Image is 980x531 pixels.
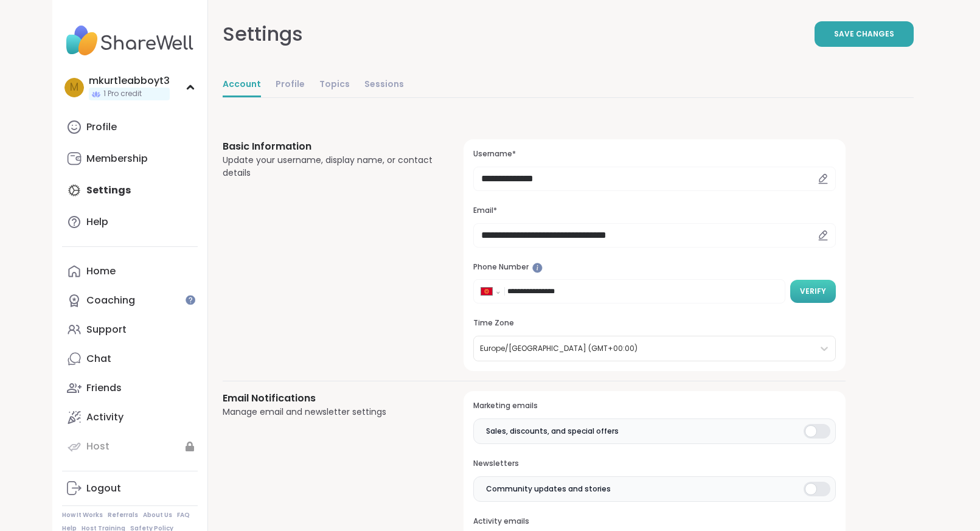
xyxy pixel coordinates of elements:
div: Chat [86,352,111,366]
a: Coaching [62,286,198,315]
h3: Basic Information [223,139,435,154]
span: Verify [800,286,826,297]
h3: Email* [473,206,835,216]
a: Chat [62,344,198,373]
a: FAQ [177,511,190,519]
span: Save Changes [834,29,894,40]
a: Support [62,315,198,344]
h3: Email Notifications [223,391,435,406]
a: Home [62,257,198,286]
div: Home [86,265,116,278]
div: Friends [86,381,122,395]
h3: Phone Number [473,262,835,272]
div: Host [86,440,109,453]
a: Help [62,207,198,237]
div: Settings [223,19,303,49]
div: Coaching [86,294,135,307]
a: Referrals [108,511,138,519]
div: Manage email and newsletter settings [223,406,435,418]
h3: Activity emails [473,516,835,527]
a: Host [62,432,198,461]
span: Sales, discounts, and special offers [486,426,619,437]
div: mkurt1eabboyt3 [89,74,170,88]
div: Logout [86,482,121,495]
a: Profile [276,73,305,97]
img: ShareWell Nav Logo [62,19,198,62]
div: Help [86,215,108,229]
a: Topics [319,73,350,97]
a: Profile [62,113,198,142]
a: Logout [62,474,198,503]
span: Community updates and stories [486,484,611,495]
button: Save Changes [815,21,914,47]
div: Profile [86,120,117,134]
a: Friends [62,373,198,403]
a: About Us [143,511,172,519]
a: How It Works [62,511,103,519]
div: Activity [86,411,123,424]
span: m [70,80,78,95]
div: Membership [86,152,148,165]
h3: Username* [473,149,835,159]
a: Membership [62,144,198,173]
div: Support [86,323,127,336]
a: Activity [62,403,198,432]
a: Account [223,73,261,97]
iframe: Spotlight [186,295,195,305]
h3: Newsletters [473,459,835,469]
h3: Time Zone [473,318,835,328]
span: 1 Pro credit [103,89,142,99]
button: Verify [790,280,836,303]
iframe: Spotlight [532,263,543,273]
a: Sessions [364,73,404,97]
h3: Marketing emails [473,401,835,411]
div: Update your username, display name, or contact details [223,154,435,179]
